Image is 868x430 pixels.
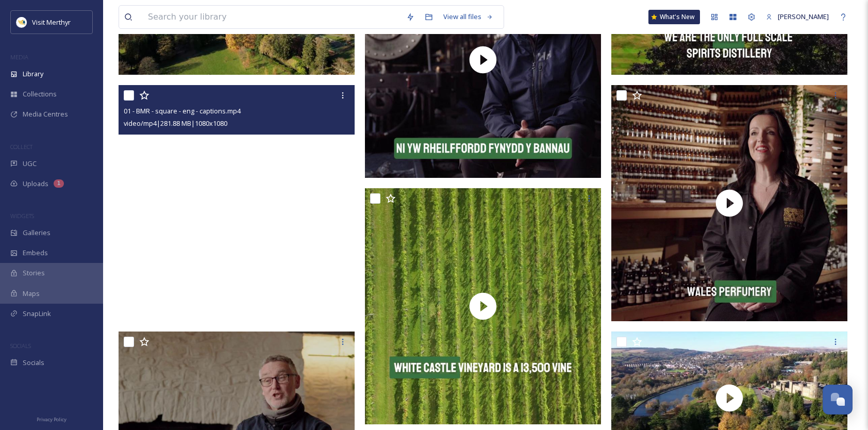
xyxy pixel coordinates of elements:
a: View all files [438,7,498,27]
span: SOCIALS [10,342,31,350]
span: UGC [23,159,37,169]
span: MEDIA [10,53,28,61]
span: Media Centres [23,109,68,119]
span: video/mp4 | 281.88 MB | 1080 x 1080 [124,119,227,128]
span: SnapLink [23,309,51,319]
span: Galleries [23,228,51,238]
input: Search your library [143,6,401,28]
span: Stories [23,268,45,278]
span: Uploads [23,179,48,189]
img: thumbnail [611,85,847,321]
a: [PERSON_NAME] [761,7,834,27]
a: Privacy Policy [37,412,66,425]
span: Maps [23,289,40,299]
span: COLLECT [10,143,32,151]
span: Privacy Policy [37,416,66,423]
span: Collections [23,89,57,99]
span: Embeds [23,248,48,258]
span: Visit Merthyr [32,18,71,27]
a: What's New [648,10,700,24]
span: WIDGETS [10,212,34,220]
span: [PERSON_NAME] [778,12,829,21]
video: 01 - BMR - square - eng - captions.mp4 [119,85,355,321]
span: Library [23,69,43,79]
img: download.jpeg [16,17,27,27]
button: Open Chat [823,385,853,415]
div: 1 [54,179,64,188]
span: 01 - BMR - square - eng - captions.mp4 [124,106,241,115]
img: thumbnail [365,188,601,424]
span: Socials [23,358,44,368]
